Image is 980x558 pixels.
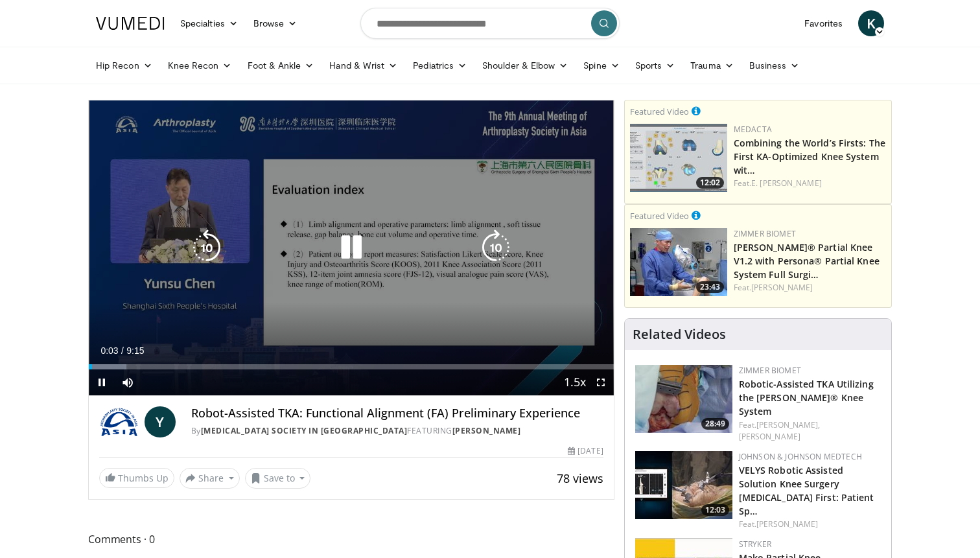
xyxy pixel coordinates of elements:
a: 12:02 [630,124,727,192]
a: Robotic-Assisted TKA Utilizing the [PERSON_NAME]® Knee System [739,378,874,417]
div: By FEATURING [191,425,603,437]
a: Medacta [734,124,772,135]
span: Comments 0 [88,531,614,548]
a: Specialties [172,10,246,36]
img: Arthroplasty Society in Asia [99,406,139,437]
div: Feat. [734,282,886,294]
div: Feat. [739,419,881,443]
div: Progress Bar [89,364,614,369]
img: abe8434e-c392-4864-8b80-6cc2396b85ec.150x105_q85_crop-smart_upscale.jpg [635,451,732,519]
a: E. [PERSON_NAME] [751,178,822,189]
img: 99b1778f-d2b2-419a-8659-7269f4b428ba.150x105_q85_crop-smart_upscale.jpg [630,228,727,296]
a: Foot & Ankle [240,52,322,78]
img: 8628d054-67c0-4db7-8e0b-9013710d5e10.150x105_q85_crop-smart_upscale.jpg [635,365,732,433]
div: Feat. [734,178,886,189]
span: / [121,345,124,356]
a: [PERSON_NAME] [751,282,813,293]
a: Trauma [682,52,741,78]
div: [DATE] [568,445,603,457]
a: [PERSON_NAME], [756,419,820,430]
a: 28:49 [635,365,732,433]
a: Business [741,52,808,78]
div: Feat. [739,518,881,530]
button: Save to [245,468,311,489]
a: 12:03 [635,451,732,519]
h4: Related Videos [633,327,726,342]
a: Sports [627,52,683,78]
a: Stryker [739,539,771,550]
span: 9:15 [126,345,144,356]
video-js: Video Player [89,100,614,396]
a: Pediatrics [405,52,474,78]
img: aaf1b7f9-f888-4d9f-a252-3ca059a0bd02.150x105_q85_crop-smart_upscale.jpg [630,124,727,192]
span: 28:49 [701,418,729,430]
a: [MEDICAL_DATA] Society in [GEOGRAPHIC_DATA] [201,425,408,436]
button: Playback Rate [562,369,588,395]
a: Thumbs Up [99,468,174,488]
span: 78 views [557,471,603,486]
small: Featured Video [630,210,689,222]
a: Zimmer Biomet [739,365,801,376]
span: 12:03 [701,504,729,516]
a: Hip Recon [88,52,160,78]
a: 23:43 [630,228,727,296]
a: Spine [576,52,627,78]
a: Shoulder & Elbow [474,52,576,78]
span: 23:43 [696,281,724,293]
a: Zimmer Biomet [734,228,796,239]
a: Browse [246,10,305,36]
a: [PERSON_NAME] [739,431,800,442]
a: [PERSON_NAME]® Partial Knee V1.2 with Persona® Partial Knee System Full Surgi… [734,241,880,281]
a: K [858,10,884,36]
button: Fullscreen [588,369,614,395]
span: 12:02 [696,177,724,189]
a: Knee Recon [160,52,240,78]
h4: Robot-Assisted TKA: Functional Alignment (FA) Preliminary Experience [191,406,603,421]
img: VuMedi Logo [96,17,165,30]
a: Favorites [797,10,850,36]
input: Search topics, interventions [360,8,620,39]
a: Johnson & Johnson MedTech [739,451,862,462]
a: VELYS Robotic Assisted Solution Knee Surgery [MEDICAL_DATA] First: Patient Sp… [739,464,874,517]
a: [PERSON_NAME] [452,425,521,436]
a: Combining the World’s Firsts: The First KA-Optimized Knee System wit… [734,137,885,176]
small: Featured Video [630,106,689,117]
button: Share [180,468,240,489]
a: [PERSON_NAME] [756,518,818,529]
button: Mute [115,369,141,395]
a: Hand & Wrist [321,52,405,78]
span: 0:03 [100,345,118,356]
a: Y [145,406,176,437]
button: Pause [89,369,115,395]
